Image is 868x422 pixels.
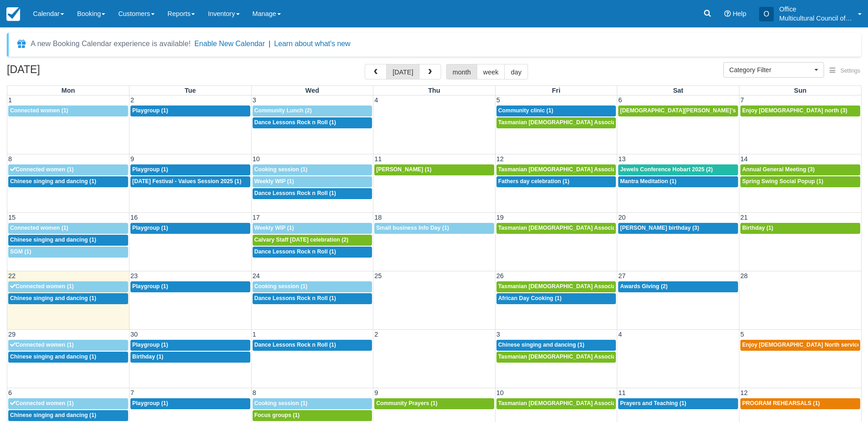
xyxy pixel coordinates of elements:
button: Enable New Calendar [194,39,265,48]
button: Settings [824,64,866,78]
span: 2 [129,96,135,104]
span: Dance Lessons Rock n Roll (1) [254,342,336,348]
span: Fathers day celebration (1) [498,178,570,185]
span: 3 [252,96,257,104]
a: Connected women (1) [8,398,128,409]
a: Jewels Conference Hobart 2025 (2) [618,164,738,175]
span: Chinese singing and dancing (1) [10,353,96,360]
span: Weekly WIP (1) [254,178,294,185]
a: Birthday (1) [130,352,250,363]
span: 25 [373,272,383,280]
a: Small business Info Day (1) [374,223,494,234]
a: Dance Lessons Rock n Roll (1) [253,340,372,351]
span: 1 [7,96,13,104]
span: 17 [252,214,261,221]
span: Awards Giving (2) [620,283,668,290]
span: Chinese singing and dancing (1) [10,178,96,185]
span: 8 [252,389,257,396]
span: Mantra Meditation (1) [620,178,676,185]
span: Category Filter [729,65,812,74]
span: SGM (1) [10,248,31,255]
a: Connected women (1) [8,281,128,292]
a: SGM (1) [8,247,128,258]
span: 5 [496,96,501,104]
a: Connected women (1) [8,223,128,234]
a: Awards Giving (2) [618,281,738,292]
span: Dance Lessons Rock n Roll (1) [254,190,336,196]
div: A new Booking Calendar experience is available! [31,38,191,49]
span: Connected women (1) [10,225,68,231]
button: Category Filter [723,62,824,78]
a: Tasmanian [DEMOGRAPHIC_DATA] Association -Weekly Praying (1) [496,117,616,128]
span: Settings [841,68,860,74]
span: 16 [129,214,139,221]
span: 28 [739,272,749,280]
span: Playgroup (1) [132,283,168,290]
span: Weekly WIP (1) [254,225,294,231]
a: Cooking session (1) [253,164,372,175]
span: Tasmanian [DEMOGRAPHIC_DATA] Association -Weekly Praying (1) [498,400,679,406]
span: Connected women (1) [10,342,74,348]
span: Chinese singing and dancing (1) [498,342,584,348]
a: Spring Swing Social Popup (1) [740,176,860,187]
span: PROGRAM REHEARSALS (1) [742,400,820,406]
span: Community Prayers (1) [376,400,437,406]
a: Tasmanian [DEMOGRAPHIC_DATA] Association -Weekly Praying (1) [496,223,616,234]
span: Fri [552,87,560,94]
span: 1 [252,331,257,338]
span: 22 [7,272,16,280]
span: Sat [673,87,683,94]
span: 15 [7,214,16,221]
span: Sun [794,87,806,94]
a: Annual General Meeting (3) [740,164,860,175]
span: Birthday (1) [132,353,163,360]
span: Cooking session (1) [254,400,307,406]
span: Playgroup (1) [132,400,168,406]
span: Annual General Meeting (3) [742,166,814,173]
span: Dance Lessons Rock n Roll (1) [254,119,336,126]
span: 23 [129,272,139,280]
a: Dance Lessons Rock n Roll (1) [253,247,372,258]
button: [DATE] [386,64,420,79]
a: PROGRAM REHEARSALS (1) [740,398,860,409]
span: 6 [617,96,623,104]
a: Tasmanian [DEMOGRAPHIC_DATA] Association -Weekly Praying (1) [496,352,616,363]
span: 7 [739,96,745,104]
span: Tasmanian [DEMOGRAPHIC_DATA] Association -Weekly Praying (1) [498,166,679,173]
span: Thu [428,87,440,94]
a: Playgroup (1) [130,340,250,351]
span: 14 [739,155,749,163]
p: Office [779,5,852,14]
span: 9 [129,155,135,163]
span: 13 [617,155,626,163]
span: Help [733,10,746,17]
span: 21 [739,214,749,221]
a: Dance Lessons Rock n Roll (1) [253,293,372,304]
span: 2 [373,331,379,338]
a: Playgroup (1) [130,164,250,175]
span: 10 [496,389,505,396]
a: Chinese singing and dancing (1) [8,176,128,187]
button: week [477,64,505,79]
span: Tasmanian [DEMOGRAPHIC_DATA] Association -Weekly Praying (1) [498,283,679,290]
span: Dance Lessons Rock n Roll (1) [254,248,336,255]
a: Focus groups (1) [253,410,372,421]
span: 12 [496,155,505,163]
span: 6 [7,389,13,396]
span: Tasmanian [DEMOGRAPHIC_DATA] Association -Weekly Praying (1) [498,225,679,231]
a: Chinese singing and dancing (1) [8,410,128,421]
span: 20 [617,214,626,221]
span: Cooking session (1) [254,166,307,173]
span: 9 [373,389,379,396]
span: 27 [617,272,626,280]
span: 10 [252,155,261,163]
div: O [759,7,774,21]
span: Dance Lessons Rock n Roll (1) [254,295,336,301]
a: Enjoy [DEMOGRAPHIC_DATA] North service (3) [740,340,860,351]
span: Playgroup (1) [132,107,168,114]
a: Tasmanian [DEMOGRAPHIC_DATA] Association -Weekly Praying (1) [496,281,616,292]
a: Enjoy [DEMOGRAPHIC_DATA] north (3) [740,105,860,116]
a: [DATE] Festival - Values Session 2025 (1) [130,176,250,187]
span: Wed [305,87,319,94]
span: Prayers and Teaching (1) [620,400,686,406]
